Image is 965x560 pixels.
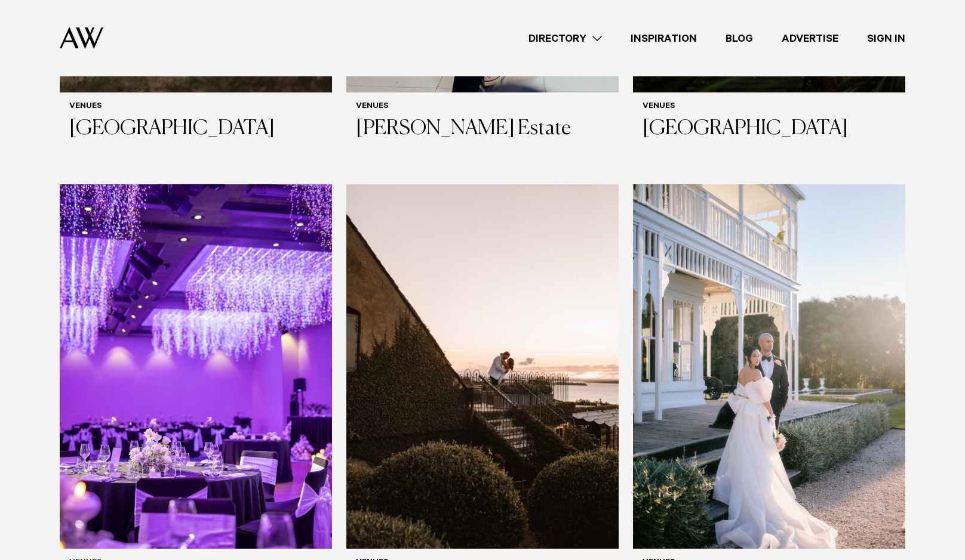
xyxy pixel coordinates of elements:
a: Advertise [767,30,853,47]
h6: Venues [69,102,322,112]
img: Bride with puffy dress in front of homestead [633,184,905,549]
a: Blog [711,30,767,47]
img: Auckland Weddings Venues | Mudbrick Vineyard & Restaurant [346,184,619,549]
img: Auckland Weddings Logo [60,27,103,49]
h6: Venues [643,102,896,112]
h3: [GEOGRAPHIC_DATA] [643,117,896,141]
a: Inspiration [616,30,711,47]
img: Auckland Weddings Venues | Grand Millennium Auckland [60,184,332,549]
a: Sign In [853,30,920,47]
h6: Venues [356,102,609,112]
a: Directory [514,30,616,47]
h3: [GEOGRAPHIC_DATA] [69,117,322,141]
h3: [PERSON_NAME] Estate [356,117,609,141]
